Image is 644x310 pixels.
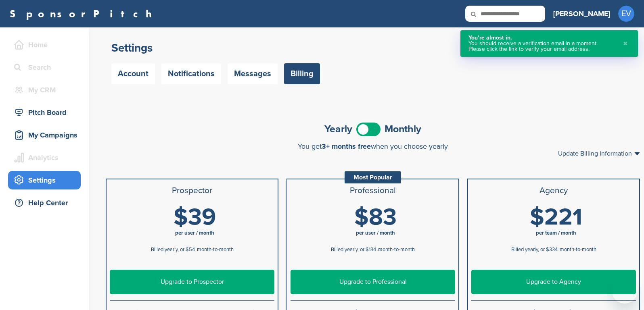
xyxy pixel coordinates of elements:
div: You’re almost in. [468,35,615,41]
span: $221 [530,203,582,231]
h3: Agency [471,186,636,196]
span: Monthly [385,124,421,134]
a: Notifications [161,63,221,84]
span: per user / month [356,230,395,236]
span: month-to-month [197,246,234,253]
button: Close [621,35,630,52]
span: month-to-month [378,246,415,253]
span: Billed yearly, or $334 [511,246,558,253]
a: Upgrade to Prospector [110,270,274,294]
a: Help Center [8,193,81,212]
a: My Campaigns [8,126,81,144]
span: per user / month [175,230,214,236]
span: Billed yearly, or $54 [151,246,195,253]
a: SponsorPitch [10,8,157,19]
div: Pitch Board [12,105,81,120]
span: month-to-month [560,246,596,253]
a: Home [8,35,81,54]
div: Most Popular [345,171,401,183]
div: Help Center [12,196,81,210]
a: Account [111,63,155,84]
span: EV [618,6,634,22]
a: Analytics [8,148,81,167]
span: per team / month [536,230,576,236]
a: Update Billing Information [558,150,640,157]
a: Messages [228,63,278,84]
div: You should receive a verification email in a moment. Please click the link to verify your email a... [468,41,615,52]
a: Upgrade to Agency [471,270,636,294]
a: Billing [284,63,320,84]
h3: Prospector [110,186,274,196]
span: Billed yearly, or $134 [331,246,376,253]
h3: Professional [291,186,455,196]
div: You get when you choose yearly [106,142,640,150]
h3: [PERSON_NAME] [553,8,610,19]
span: $83 [354,203,397,231]
span: Yearly [324,124,352,134]
span: $39 [174,203,216,231]
a: Search [8,58,81,77]
a: My CRM [8,81,81,99]
h2: Settings [111,41,634,55]
div: My Campaigns [12,128,81,142]
iframe: Button to launch messaging window [612,278,638,304]
div: Search [12,60,81,75]
a: [PERSON_NAME] [553,5,610,23]
a: Upgrade to Professional [291,270,455,294]
a: Settings [8,171,81,189]
div: Settings [12,173,81,187]
div: My CRM [12,83,81,97]
span: 3+ months free [322,142,371,151]
div: Home [12,37,81,52]
a: Pitch Board [8,103,81,122]
div: Analytics [12,150,81,165]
